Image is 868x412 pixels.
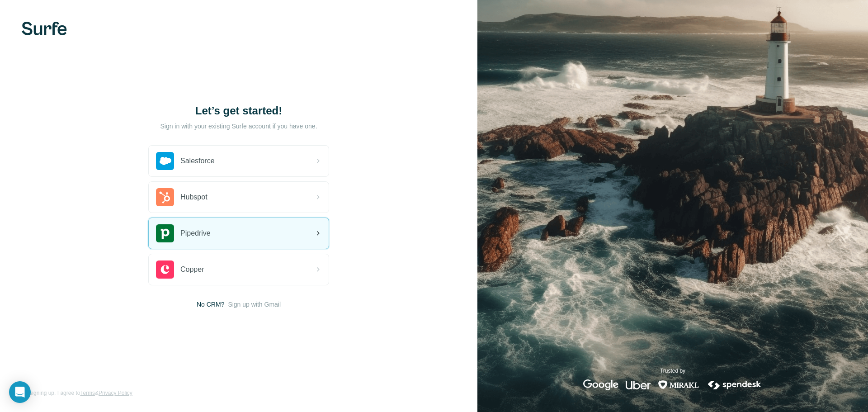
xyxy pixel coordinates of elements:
[658,379,699,390] img: mirakl's logo
[180,228,211,239] span: Pipedrive
[197,300,224,309] span: No CRM?
[626,379,651,390] img: uber's logo
[99,390,132,396] a: Privacy Policy
[156,152,174,170] img: salesforce's logo
[156,188,174,206] img: hubspot's logo
[148,104,329,118] h1: Let’s get started!
[180,192,208,203] span: Hubspot
[180,264,204,275] span: Copper
[22,389,132,397] span: By signing up, I agree to &
[180,156,215,166] span: Salesforce
[80,390,95,396] a: Terms
[707,379,763,390] img: spendesk's logo
[156,224,174,242] img: pipedrive's logo
[160,122,317,131] p: Sign in with your existing Surfe account if you have one.
[22,22,67,35] img: Surfe's logo
[156,260,174,279] img: copper's logo
[228,300,281,309] button: Sign up with Gmail
[660,367,685,375] p: Trusted by
[9,381,31,403] div: Open Intercom Messenger
[583,379,618,390] img: google's logo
